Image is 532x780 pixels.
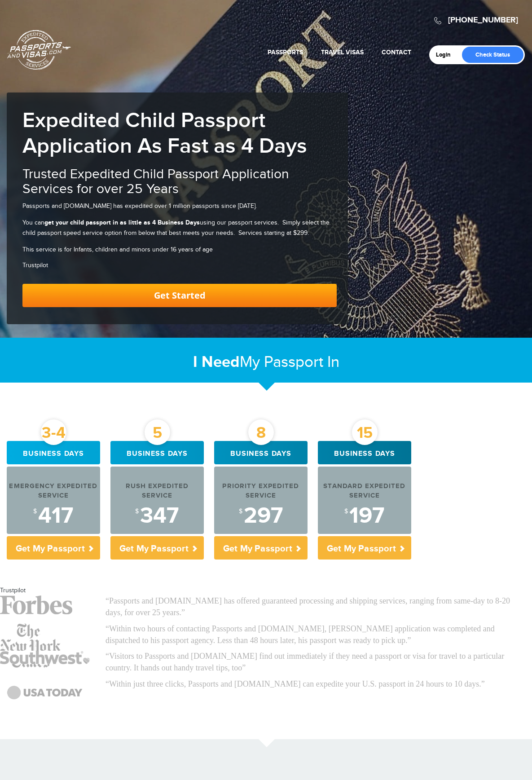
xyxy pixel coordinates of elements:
[7,505,100,527] div: 417
[110,441,204,464] div: Business days
[318,441,411,464] div: Business days
[41,419,66,445] div: 3-4
[22,201,337,211] p: Passports and [DOMAIN_NAME] has expedited over 1 million passports since [DATE].
[318,441,411,560] a: 15 Business days Standard Expedited Service $197 Get My Passport
[7,441,100,560] a: 3-4 Business days Emergency Expedited Service $417 Get My Passport
[214,536,308,560] p: Get My Passport
[145,419,170,445] div: 5
[106,623,525,646] p: “Within two hours of contacting Passports and [DOMAIN_NAME], [PERSON_NAME] application was comple...
[22,108,307,159] b: Expedited Child Passport Application As Fast as 4 Days
[22,167,337,197] h2: Trusted Expedited Child Passport Application Services for over 25 Years
[7,30,71,70] a: Passports & [DOMAIN_NAME]
[268,48,303,56] a: Passports
[110,441,204,560] a: 5 Business days Rush Expedited Service $347 Get My Passport
[22,245,337,255] p: This service is for Infants, children and minors under 16 years of age
[110,481,204,501] div: Rush Expedited Service
[352,419,378,445] div: 15
[33,508,37,515] sup: $
[106,679,525,690] p: “Within just three clicks, Passports and [DOMAIN_NAME] can expedite your U.S. passport in 24 hour...
[106,651,525,674] p: “Visitors to Passports and [DOMAIN_NAME] find out immediately if they need a passport or visa for...
[239,508,242,515] sup: $
[436,51,457,58] a: Login
[321,48,364,56] a: Travel Visas
[7,481,100,501] div: Emergency Expedited Service
[110,505,204,527] div: 347
[318,505,411,527] div: 197
[462,47,523,63] a: Check Status
[106,595,525,618] p: “Passports and [DOMAIN_NAME] has offered guaranteed processing and shipping services, ranging fro...
[318,536,411,560] p: Get My Passport
[7,353,525,372] h2: My
[448,15,518,25] a: [PHONE_NUMBER]
[22,218,337,238] p: You can using our passport services. Simply select the child passport speed service option from b...
[248,419,274,445] div: 8
[318,481,411,501] div: Standard Expedited Service
[264,353,339,371] span: Passport In
[22,262,48,269] a: Trustpilot
[344,508,348,515] sup: $
[7,441,100,464] div: Business days
[22,284,337,307] a: Get Started
[382,48,411,56] a: Contact
[110,536,204,560] p: Get My Passport
[214,441,308,464] div: Business days
[193,353,240,372] strong: I Need
[214,441,308,560] a: 8 Business days Priority Expedited Service $297 Get My Passport
[7,536,100,560] p: Get My Passport
[135,508,139,515] sup: $
[214,505,308,527] div: 297
[44,219,200,226] strong: get your child passport in as little as 4 Business Days
[214,481,308,501] div: Priority Expedited Service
